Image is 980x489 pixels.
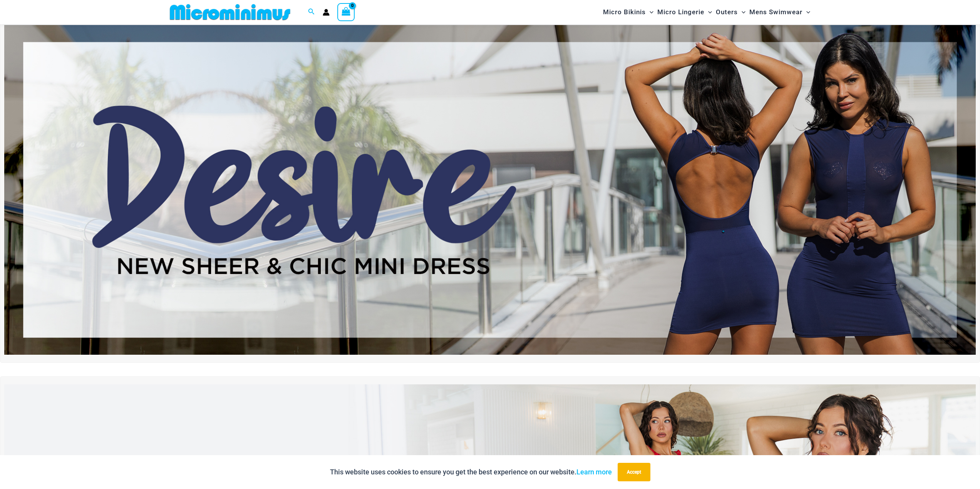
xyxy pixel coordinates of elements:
a: OutersMenu ToggleMenu Toggle [714,2,747,22]
a: Mens SwimwearMenu ToggleMenu Toggle [747,2,812,22]
span: Menu Toggle [738,2,745,22]
span: Micro Lingerie [657,2,704,22]
img: MM SHOP LOGO FLAT [167,3,293,21]
a: Micro BikinisMenu ToggleMenu Toggle [601,2,655,22]
a: Search icon link [308,7,315,17]
nav: Site Navigation [600,1,814,23]
button: Accept [618,463,650,481]
span: Menu Toggle [802,2,810,22]
span: Menu Toggle [704,2,712,22]
span: Micro Bikinis [603,2,646,22]
a: Learn more [576,468,612,476]
span: Mens Swimwear [749,2,802,22]
img: Desire me Navy Dress [4,25,976,355]
span: Outers [716,2,738,22]
span: Menu Toggle [646,2,653,22]
a: Micro LingerieMenu ToggleMenu Toggle [655,2,714,22]
a: View Shopping Cart, empty [337,3,355,21]
a: Account icon link [323,9,330,16]
p: This website uses cookies to ensure you get the best experience on our website. [330,466,612,478]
